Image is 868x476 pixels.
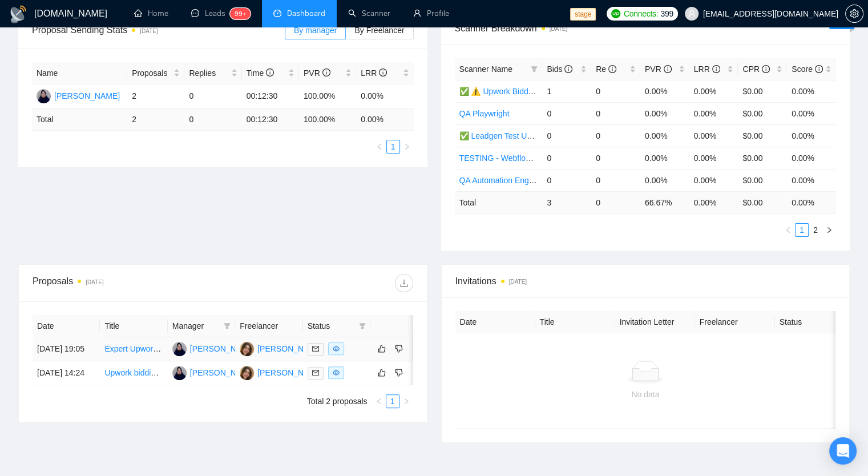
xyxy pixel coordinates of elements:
span: dashboard [273,9,281,17]
td: 0 [591,191,640,213]
li: 1 [795,223,809,237]
td: 0.00 % [356,108,413,131]
button: right [399,394,413,408]
span: Scanner Name [459,64,512,74]
td: 2 [127,108,184,131]
button: dislike [392,342,406,356]
span: Status [308,320,354,332]
button: setting [845,5,863,23]
td: 0.00% [640,102,689,124]
span: info-circle [712,65,720,73]
span: info-circle [379,68,387,76]
a: Expert Upwork Bidder | Specialized in .NET, Cloud, and Site Reliability Engineering (SRE) Projects [104,344,453,353]
span: Proposals [132,67,171,79]
span: Score [792,64,822,74]
td: 1 [542,80,591,102]
a: 1 [796,224,808,236]
span: Re [596,64,616,74]
td: 0 [542,147,591,169]
td: 00:12:30 [242,108,299,131]
a: TESTING - Webflow & Web Designer [459,154,592,163]
span: info-circle [815,65,823,73]
td: 0 [591,147,640,169]
th: Freelancer [695,311,775,333]
td: [DATE] 14:24 [33,361,100,385]
span: left [376,398,382,405]
span: info-circle [664,65,672,73]
div: [PERSON_NAME] [54,90,120,102]
td: 0.00% [787,102,836,124]
span: filter [357,317,368,334]
td: $0.00 [738,147,787,169]
time: [DATE] [509,279,527,285]
li: Next Page [399,394,413,408]
button: right [400,140,414,154]
th: Name [32,62,127,84]
span: Bids [547,64,572,74]
td: 0.00% [689,169,738,191]
span: filter [359,322,366,329]
span: download [395,279,413,288]
a: 1 [386,395,399,408]
td: 0.00 % [787,191,836,213]
div: [PERSON_NAME] [190,342,256,355]
th: Date [33,315,100,337]
span: info-circle [608,65,616,73]
span: info-circle [266,68,274,76]
span: right [826,227,833,233]
span: like [378,368,386,377]
td: 0.00% [787,80,836,102]
span: filter [531,66,538,72]
a: messageLeads99+ [191,9,251,18]
button: left [781,223,795,237]
a: QA Automation Engineer 2 [459,176,554,185]
td: 0 [542,169,591,191]
span: eye [333,345,340,352]
td: 0.00% [640,124,689,147]
a: 1 [387,140,399,153]
td: 0.00% [689,80,738,102]
td: 100.00% [299,84,356,108]
span: Invitations [455,274,836,288]
td: 00:12:30 [242,84,299,108]
li: Previous Page [373,140,386,154]
img: AM [240,366,254,380]
th: Status [775,311,855,333]
button: right [822,223,836,237]
a: NN[PERSON_NAME] [172,344,256,353]
td: 0.00% [640,80,689,102]
td: 0.00% [787,169,836,191]
span: PVR [304,68,330,78]
td: 0.00% [640,169,689,191]
span: right [403,398,410,405]
a: setting [845,9,863,18]
td: 0 [591,102,640,124]
td: Total [32,108,127,131]
span: LRR [694,64,720,74]
a: 2 [809,224,822,236]
td: $0.00 [738,169,787,191]
li: Previous Page [781,223,795,237]
img: NN [172,342,187,356]
td: 0 [184,84,241,108]
td: 0 [591,124,640,147]
li: Total 2 proposals [307,394,368,408]
td: 0 [591,80,640,102]
span: dislike [395,344,403,353]
td: Expert Upwork Bidder | Specialized in .NET, Cloud, and Site Reliability Engineering (SRE) Projects [100,337,167,361]
th: Invitation Letter [615,311,695,333]
th: Title [100,315,167,337]
li: 1 [386,394,399,408]
th: Date [455,311,535,333]
span: left [376,143,383,150]
span: Dashboard [287,9,325,18]
a: homeHome [134,9,168,18]
td: 0 [542,124,591,147]
div: No data [465,388,827,401]
th: Proposals [127,62,184,84]
span: stage [570,8,596,21]
span: info-circle [322,68,330,76]
span: Connects: [624,7,658,20]
span: LRR [361,68,387,78]
span: filter [221,317,233,334]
